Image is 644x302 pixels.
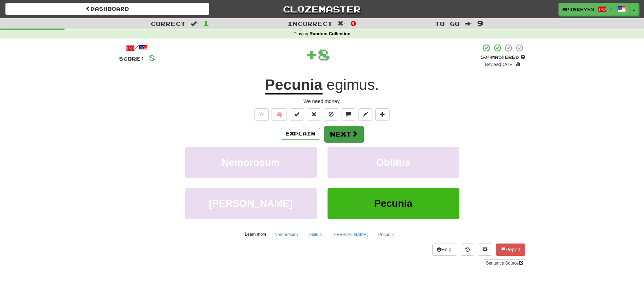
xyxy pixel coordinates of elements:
button: Pecunia [375,229,398,240]
span: Incorrect [288,20,333,27]
button: Set this sentence to 100% Mastered (alt+m) [290,108,304,121]
span: Score: [119,56,145,62]
a: Sentence Source [484,259,525,267]
button: Nemorosum [185,147,317,178]
div: Mastered [480,54,525,61]
span: 8 [318,45,330,63]
button: Reset to 0% Mastered (alt+r) [307,108,321,121]
span: Oblitus [376,157,410,168]
a: Clozemaster [220,3,424,15]
button: Favorite sentence (alt+f) [254,108,269,121]
span: 50 % [480,54,491,60]
button: Edit sentence (alt+d) [358,108,372,121]
button: Report [496,244,525,256]
strong: Random Collection [310,31,351,36]
button: Oblitus [328,147,459,178]
span: 8 [149,53,155,62]
button: Nemorosum [271,229,302,240]
button: Add to collection (alt+a) [375,108,390,121]
button: Ignore sentence (alt+i) [324,108,338,121]
span: Nemorosum [222,157,280,168]
button: Round history (alt+y) [461,244,474,256]
button: 🧠 [272,108,287,121]
span: Correct [151,20,186,27]
button: Oblitus [305,229,326,240]
a: Dashboard [5,3,209,15]
button: Discuss sentence (alt+u) [341,108,355,121]
button: Pecunia [328,188,459,219]
small: Review: [DATE] [485,62,514,67]
small: Learn more: [245,232,268,237]
span: egimus [326,76,375,93]
span: 0 [350,19,356,27]
span: : [191,21,199,27]
span: . [323,76,379,93]
button: Help! [432,244,458,256]
span: : [465,21,473,27]
span: + [305,43,318,65]
div: / [119,43,155,52]
span: : [338,21,345,27]
u: Pecunia [265,76,323,94]
span: [PERSON_NAME] [209,198,293,209]
span: 9 [477,19,483,27]
div: We need money. [119,98,525,105]
span: 1 [203,19,209,27]
span: Pecunia [374,198,412,209]
button: [PERSON_NAME] [329,229,372,240]
button: Next [324,126,364,142]
span: mpinkeyes [562,6,594,12]
button: [PERSON_NAME] [185,188,317,219]
button: Explain [281,128,320,140]
span: / [610,6,614,11]
span: To go [435,20,460,27]
a: mpinkeyes / [558,3,630,16]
